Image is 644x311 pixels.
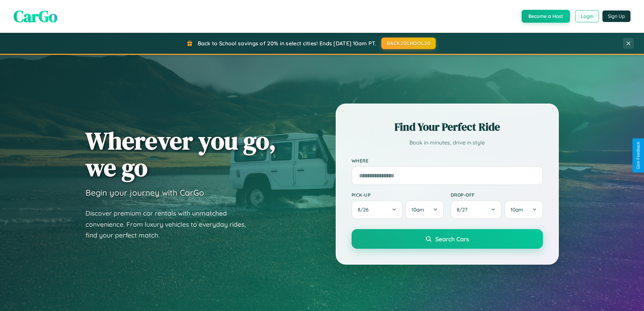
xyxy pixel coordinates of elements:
button: Sign Up [602,10,630,22]
button: Search Cars [352,229,543,249]
span: CarGo [14,5,57,27]
h3: Begin your journey with CarGo [86,187,204,198]
button: Become a Host [522,10,570,23]
button: 8/27 [451,200,502,219]
button: BACK2SCHOOL20 [381,38,436,49]
span: 8 / 26 [358,206,372,213]
p: Book in minutes, drive in style [352,138,543,148]
div: Give Feedback [636,142,641,169]
span: Search Cars [435,235,469,243]
span: 10am [510,206,523,213]
button: Login [575,10,599,22]
span: Back to School savings of 20% in select cities! Ends [DATE] 10am PT. [198,40,376,47]
button: 10am [405,200,444,219]
span: 10am [411,206,424,213]
h2: Find Your Perfect Ride [352,119,543,134]
button: 10am [504,200,543,219]
label: Drop-off [451,192,543,198]
label: Pick-up [352,192,444,198]
button: 8/26 [352,200,403,219]
p: Discover premium car rentals with unmatched convenience. From luxury vehicles to everyday rides, ... [86,208,255,241]
label: Where [352,158,543,163]
span: 8 / 27 [457,206,471,213]
h1: Wherever you go, we go [86,127,276,181]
